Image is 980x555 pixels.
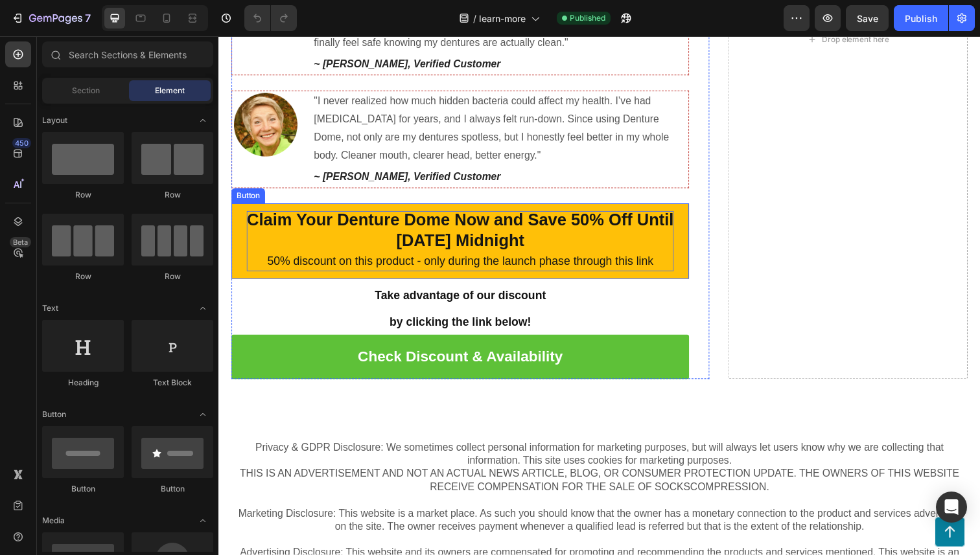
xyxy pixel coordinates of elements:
span: Button [42,409,66,420]
span: Text [42,302,58,314]
span: Element [155,85,185,96]
div: Publish [905,12,937,25]
div: Row [42,271,124,282]
span: Section [72,85,100,96]
span: Layout [42,115,67,126]
div: Undo/Redo [244,5,297,31]
div: Text Block [132,377,213,389]
span: Save [857,13,878,24]
span: / [473,12,476,25]
button: 7 [5,5,97,31]
span: Toggle open [192,404,213,425]
p: Privacy & GDPR Disclosure: We sometimes collect personal information for marketing purposes, but ... [14,414,764,508]
button: Save [846,5,889,31]
input: Search Sections & Elements [42,41,213,67]
span: Toggle open [192,510,213,531]
div: Beta [10,237,31,247]
div: Row [132,271,213,282]
div: Button [132,483,213,495]
span: Toggle open [192,110,213,131]
div: 450 [12,138,31,148]
div: Heading [42,377,124,389]
span: Published [570,12,605,24]
span: Toggle open [192,298,213,319]
button: Publish [894,5,948,31]
p: 7 [85,10,91,26]
div: Open Intercom Messenger [936,492,967,523]
iframe: Design area [218,36,980,555]
span: learn-more [479,12,526,25]
div: Button [42,483,124,495]
span: Media [42,515,65,527]
div: Row [42,189,124,201]
div: Row [132,189,213,201]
